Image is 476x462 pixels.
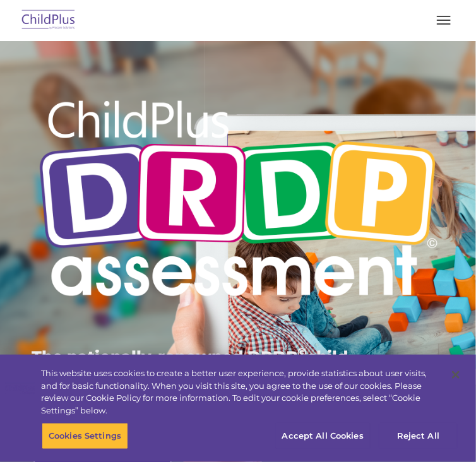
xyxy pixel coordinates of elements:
span: The nationally-renowned DRDP child assessment is now available in ChildPlus. [32,347,379,382]
button: Reject All [379,423,458,449]
button: Close [442,361,470,389]
sup: © [297,345,307,360]
div: This website uses cookies to create a better user experience, provide statistics about user visit... [41,367,442,417]
img: Copyright - DRDP Logo Light [32,76,444,327]
button: Cookies Settings [42,423,128,449]
button: Accept All Cookies [275,423,371,449]
img: ChildPlus by Procare Solutions [19,6,78,35]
